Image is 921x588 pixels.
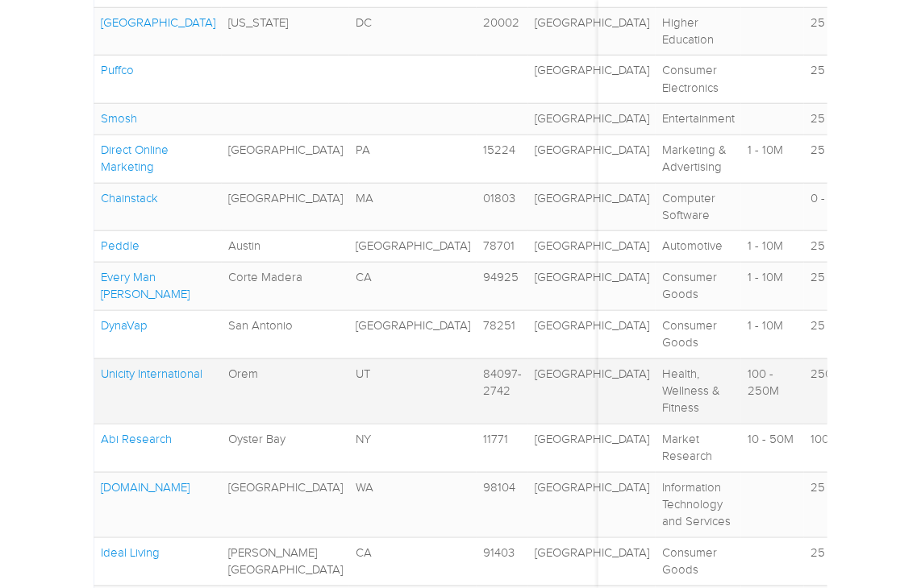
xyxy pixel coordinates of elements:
td: [GEOGRAPHIC_DATA] [528,358,656,424]
td: [GEOGRAPHIC_DATA] [528,104,656,135]
td: 84097-2742 [477,358,528,424]
td: 15224 [477,135,528,183]
td: 11771 [477,424,528,472]
td: UT [349,358,477,424]
td: DC [349,7,477,56]
a: Direct Online Marketing [101,143,169,173]
td: Orem [222,358,349,424]
td: [US_STATE] [222,7,349,56]
a: DynaVap [101,319,148,332]
td: 20002 [477,7,528,56]
a: Ideal Living [101,546,160,559]
td: [GEOGRAPHIC_DATA] [349,231,477,262]
td: Corte Madera [222,262,349,310]
td: 98104 [477,472,528,537]
td: 94925 [477,262,528,310]
td: [GEOGRAPHIC_DATA] [528,472,656,537]
td: 91403 [477,537,528,586]
a: Chainstack [101,192,158,205]
td: San Antonio [222,310,349,358]
a: Every Man [PERSON_NAME] [101,271,190,300]
td: NY [349,424,477,472]
a: Smosh [101,112,137,125]
td: [GEOGRAPHIC_DATA] [222,183,349,231]
td: 01803 [477,183,528,231]
td: [PERSON_NAME][GEOGRAPHIC_DATA] [222,537,349,586]
td: [GEOGRAPHIC_DATA] [528,56,656,104]
td: Oyster Bay [222,424,349,472]
td: CA [349,537,477,586]
a: [GEOGRAPHIC_DATA] [101,16,215,29]
td: PA [349,135,477,183]
td: [GEOGRAPHIC_DATA] [528,424,656,472]
td: 78701 [477,231,528,262]
td: [GEOGRAPHIC_DATA] [222,472,349,537]
td: [GEOGRAPHIC_DATA] [528,7,656,56]
td: WA [349,472,477,537]
td: [GEOGRAPHIC_DATA] [528,262,656,310]
td: [GEOGRAPHIC_DATA] [222,135,349,183]
a: Unicity International [101,367,202,380]
td: [GEOGRAPHIC_DATA] [528,183,656,231]
td: [GEOGRAPHIC_DATA] [528,135,656,183]
td: CA [349,262,477,310]
td: [GEOGRAPHIC_DATA] [528,310,656,358]
td: [GEOGRAPHIC_DATA] [349,310,477,358]
a: [DOMAIN_NAME] [101,481,190,494]
td: 78251 [477,310,528,358]
a: Peddle [101,239,140,252]
a: Puffco [101,64,134,77]
a: Abi Research [101,433,172,445]
td: [GEOGRAPHIC_DATA] [528,231,656,262]
td: MA [349,183,477,231]
td: [GEOGRAPHIC_DATA] [528,537,656,586]
td: Austin [222,231,349,262]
